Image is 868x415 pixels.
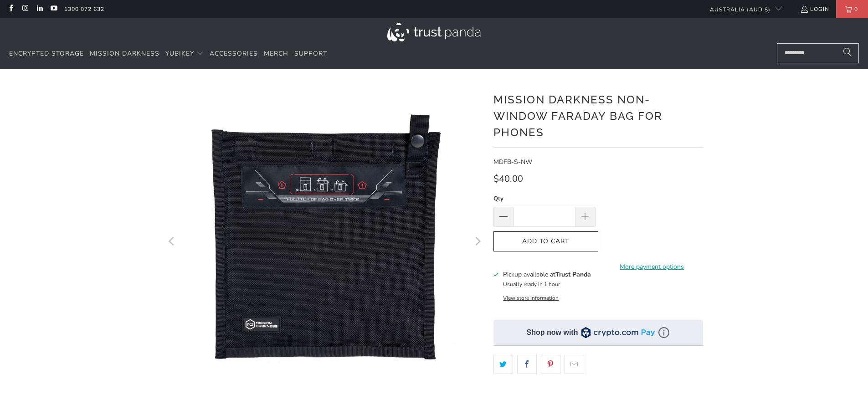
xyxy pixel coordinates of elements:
[470,83,485,402] button: Next
[565,355,584,374] a: Email this to a friend
[493,231,598,252] button: Add to Cart
[9,43,327,65] nav: Translation missing: en.navigation.header.main_nav
[493,194,596,204] label: Qty
[90,49,159,58] span: Mission Darkness
[387,23,481,41] img: Trust Panda Australia
[165,49,194,58] span: YubiKey
[165,83,180,402] button: Previous
[21,5,29,13] a: Trust Panda Australia on Instagram
[836,43,859,63] button: Search
[90,43,159,65] a: Mission Darkness
[503,270,591,279] h3: Pickup available at
[527,328,578,338] div: Shop now with
[294,43,327,65] a: Support
[517,355,537,374] a: Share this on Facebook
[541,355,560,374] a: Share this on Pinterest
[493,158,532,166] span: MDFB-S-NW
[9,49,84,58] span: Encrypted Storage
[210,43,258,65] a: Accessories
[800,4,829,14] a: Login
[503,281,560,288] small: Usually ready in 1 hour
[294,49,327,58] span: Support
[210,49,258,58] span: Accessories
[503,294,559,302] button: View store information
[165,43,204,65] summary: YubiKey
[777,43,859,63] input: Search...
[165,83,484,402] a: Mission Darkness Non-Window Faraday Bag for Phones
[493,173,523,185] span: $40.00
[64,4,104,14] a: 1300 072 632
[601,262,703,272] a: More payment options
[503,238,589,246] span: Add to Cart
[555,270,591,279] b: Trust Panda
[264,43,288,65] a: Merch
[50,5,57,13] a: Trust Panda Australia on YouTube
[9,43,84,65] a: Encrypted Storage
[493,90,703,141] h1: Mission Darkness Non-Window Faraday Bag for Phones
[264,49,288,58] span: Merch
[493,355,513,374] a: Share this on Twitter
[7,5,15,13] a: Trust Panda Australia on Facebook
[36,5,43,13] a: Trust Panda Australia on LinkedIn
